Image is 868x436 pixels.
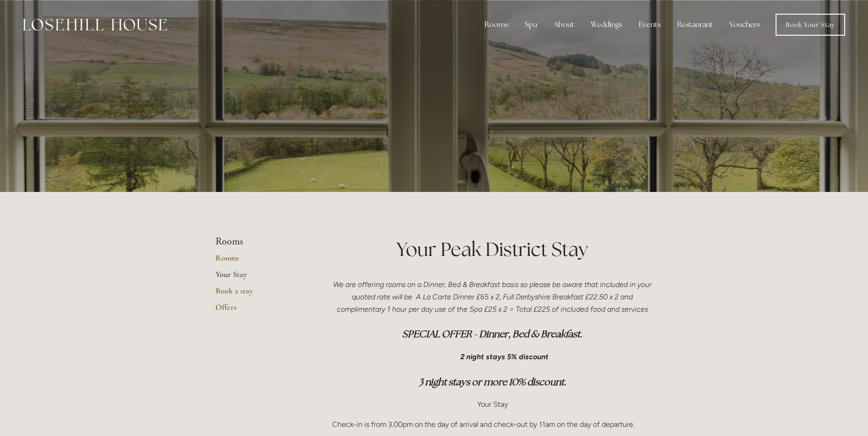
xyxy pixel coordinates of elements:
[216,236,303,248] li: Rooms
[332,418,653,431] p: Check-in is from 3.00pm on the day of arrival and check-out by 11am on the day of departure.
[776,14,845,36] a: Book Your Stay
[460,352,549,361] em: 2 night stays 5% discount
[216,253,303,269] a: Rooms
[477,16,516,34] div: Rooms
[670,16,720,34] div: Restaurant
[332,236,653,263] h1: Your Peak District Stay
[216,302,303,319] a: Offers
[419,376,566,388] em: 3 night stays or more 10% discount.
[216,269,303,286] a: Your Stay
[631,16,668,34] div: Events
[216,286,303,302] a: Book a stay
[332,398,653,410] p: Your Stay
[402,328,582,340] em: SPECIAL OFFER - Dinner, Bed & Breakfast.
[722,16,767,34] a: Vouchers
[333,280,653,314] em: We are offering rooms on a Dinner, Bed & Breakfast basis so please be aware that included in your...
[23,19,167,31] img: Losehill House
[518,16,545,34] div: Spa
[546,16,582,34] div: About
[583,16,630,34] div: Weddings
